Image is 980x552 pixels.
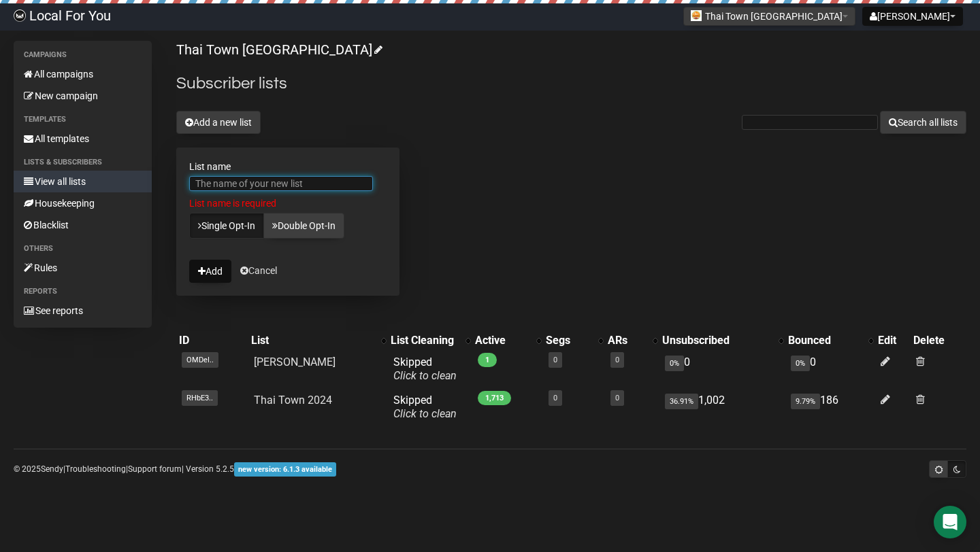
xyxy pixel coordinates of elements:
[254,394,332,407] a: Thai Town 2024
[665,394,698,409] span: 36.91%
[788,334,861,347] div: Bounced
[553,394,557,402] a: 0
[393,394,457,420] span: Skipped
[934,506,966,538] div: Open Intercom Messenger
[14,241,152,257] li: Others
[14,300,152,322] a: See reports
[878,334,909,347] div: Edit
[189,176,373,191] input: The name of your new list
[189,260,231,283] button: Add
[605,331,659,350] th: ARs: No sort applied, activate to apply an ascending sort
[659,331,786,350] th: Unsubscribed: No sort applied, activate to apply an ascending sort
[176,111,261,134] button: Add a new list
[546,334,591,347] div: Segs
[862,7,963,26] button: [PERSON_NAME]
[388,331,472,350] th: List Cleaning: No sort applied, activate to apply an ascending sort
[14,192,152,214] a: Housekeeping
[875,331,911,350] th: Edit: No sort applied, sorting is disabled
[41,464,63,474] a: Sendy
[785,388,875,426] td: 186
[251,334,374,347] div: List
[791,356,810,371] span: 0%
[543,331,605,350] th: Segs: No sort applied, activate to apply an ascending sort
[662,334,772,347] div: Unsubscribed
[14,283,152,300] li: Reports
[659,350,786,388] td: 0
[254,356,336,368] a: [PERSON_NAME]
[14,85,152,107] a: New campaign
[176,331,248,350] th: ID: No sort applied, sorting is disabled
[14,128,152,150] a: All templates
[665,356,684,371] span: 0%
[691,10,702,21] img: 383.jpg
[234,462,336,477] span: new version: 6.1.3 available
[234,464,336,474] a: new version: 6.1.3 available
[393,369,457,382] a: Click to clean
[176,41,380,58] a: Thai Town [GEOGRAPHIC_DATA]
[608,334,646,347] div: ARs
[248,331,388,350] th: List: No sort applied, activate to apply an ascending sort
[478,353,497,367] span: 1
[182,352,218,368] span: OMDeI..
[475,334,529,347] div: Active
[263,213,344,239] a: Double Opt-In
[683,7,855,26] button: Thai Town [GEOGRAPHIC_DATA]
[14,63,152,85] a: All campaigns
[189,197,387,209] label: List name is required
[393,356,457,382] span: Skipped
[14,111,152,128] li: Templates
[472,331,543,350] th: Active: No sort applied, activate to apply an ascending sort
[14,154,152,171] li: Lists & subscribers
[391,334,459,347] div: List Cleaning
[14,47,152,63] li: Campaigns
[478,391,511,405] span: 1,713
[615,394,619,402] a: 0
[615,356,619,364] a: 0
[14,10,26,22] img: d61d2441668da63f2d83084b75c85b29
[189,213,264,239] a: Single Opt-In
[65,464,126,474] a: Troubleshooting
[911,331,966,350] th: Delete: No sort applied, sorting is disabled
[785,331,875,350] th: Bounced: No sort applied, activate to apply an ascending sort
[176,71,966,96] h2: Subscriber lists
[880,111,966,134] button: Search all lists
[14,257,152,279] a: Rules
[182,390,218,406] span: RHbE3..
[553,356,557,364] a: 0
[179,334,246,347] div: ID
[913,334,964,347] div: Delete
[189,160,387,173] label: List name
[240,265,277,276] a: Cancel
[14,462,336,477] p: © 2025 | | | Version 5.2.5
[393,407,457,420] a: Click to clean
[785,350,875,388] td: 0
[659,388,786,426] td: 1,002
[14,214,152,236] a: Blacklist
[128,464,182,474] a: Support forum
[14,171,152,192] a: View all lists
[791,394,820,409] span: 9.79%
